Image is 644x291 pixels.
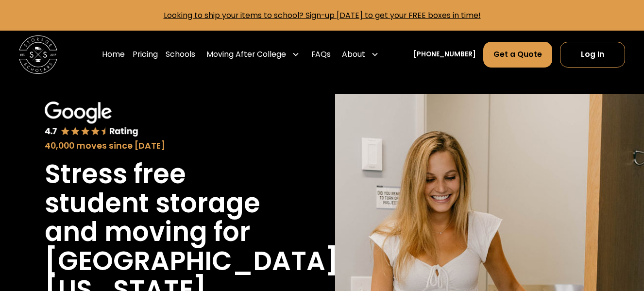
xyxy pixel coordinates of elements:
[45,139,275,153] div: 40,000 moves since [DATE]
[133,41,158,68] a: Pricing
[413,50,476,60] a: [PHONE_NUMBER]
[102,41,125,68] a: Home
[338,41,382,68] div: About
[311,41,331,68] a: FAQs
[342,49,365,60] div: About
[206,49,286,60] div: Moving After College
[19,35,57,74] img: Storage Scholars main logo
[166,41,195,68] a: Schools
[45,102,138,137] img: Google 4.7 star rating
[483,42,552,68] a: Get a Quote
[560,42,625,68] a: Log In
[45,160,275,247] h1: Stress free student storage and moving for
[203,41,304,68] div: Moving After College
[164,10,481,21] a: Looking to ship your items to school? Sign-up [DATE] to get your FREE boxes in time!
